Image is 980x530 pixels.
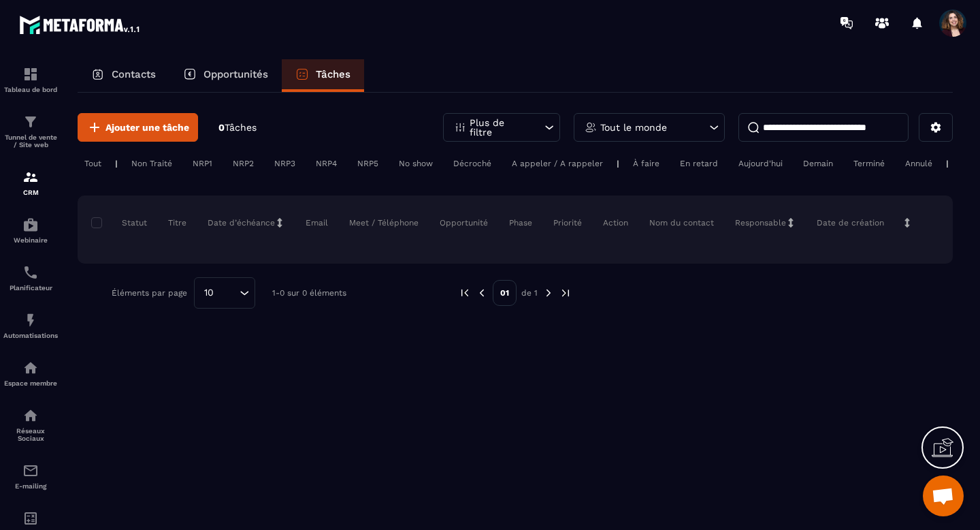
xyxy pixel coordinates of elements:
[3,302,58,349] a: automationsautomationsAutomatisations
[22,510,39,527] img: accountant
[735,217,786,228] p: Responsable
[476,287,488,299] img: prev
[78,113,198,142] button: Ajouter une tâche
[3,284,58,292] p: Planificateur
[600,123,667,132] p: Tout le monde
[225,122,257,133] span: Tâches
[349,217,419,228] p: Meet / Téléphone
[3,134,58,149] p: Tunnel de vente / Site web
[350,155,385,172] div: NRP5
[3,349,58,397] a: automationsautomationsEspace membre
[3,427,58,442] p: Réseaux Sociaux
[22,169,39,185] img: formation
[316,68,350,80] p: Tâches
[847,155,892,172] div: Terminé
[796,155,840,172] div: Demain
[3,397,58,452] a: social-networksocial-networkRéseaux Sociaux
[923,476,964,516] a: Ouvrir le chat
[112,68,156,80] p: Contacts
[3,104,58,159] a: formationformationTunnel de vente / Site web
[22,463,39,479] img: email
[115,159,118,168] p: |
[22,264,39,281] img: scheduler
[603,217,628,228] p: Action
[459,287,471,299] img: prev
[446,155,498,172] div: Décroché
[626,155,666,172] div: À faire
[22,407,39,424] img: social-network
[199,285,218,300] span: 10
[3,254,58,302] a: schedulerschedulerPlanificateur
[3,189,58,196] p: CRM
[470,118,529,137] p: Plus de filtre
[194,277,255,309] div: Search for option
[267,155,302,172] div: NRP3
[186,155,219,172] div: NRP1
[392,155,440,172] div: No show
[95,217,147,228] p: Statut
[169,59,282,92] a: Opportunités
[272,288,346,298] p: 1-0 sur 0 éléments
[521,287,538,298] p: de 1
[22,360,39,376] img: automations
[218,285,236,300] input: Search for option
[3,452,58,500] a: emailemailE-mailing
[493,280,517,306] p: 01
[218,121,257,134] p: 0
[3,159,58,206] a: formationformationCRM
[282,59,364,92] a: Tâches
[306,217,328,228] p: Email
[898,155,939,172] div: Annulé
[3,236,58,244] p: Webinaire
[112,288,187,298] p: Éléments par page
[542,287,555,299] img: next
[673,155,725,172] div: En retard
[559,287,572,299] img: next
[553,217,582,228] p: Priorité
[617,159,619,168] p: |
[208,217,275,228] p: Date d’échéance
[732,155,789,172] div: Aujourd'hui
[309,155,344,172] div: NRP4
[3,332,58,339] p: Automatisations
[105,121,189,134] span: Ajouter une tâche
[649,217,714,228] p: Nom du contact
[3,482,58,490] p: E-mailing
[440,217,488,228] p: Opportunité
[203,68,268,80] p: Opportunités
[22,114,39,130] img: formation
[505,155,610,172] div: A appeler / A rappeler
[19,12,142,37] img: logo
[3,379,58,387] p: Espace membre
[168,217,186,228] p: Titre
[22,312,39,328] img: automations
[78,59,169,92] a: Contacts
[125,155,179,172] div: Non Traité
[3,56,58,104] a: formationformationTableau de bord
[946,159,949,168] p: |
[3,206,58,254] a: automationsautomationsWebinaire
[22,66,39,82] img: formation
[78,155,108,172] div: Tout
[226,155,261,172] div: NRP2
[817,217,884,228] p: Date de création
[3,86,58,93] p: Tableau de bord
[22,217,39,233] img: automations
[509,217,532,228] p: Phase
